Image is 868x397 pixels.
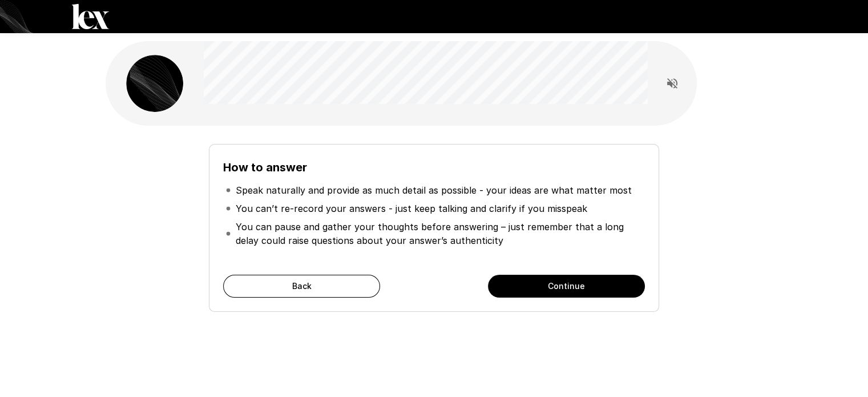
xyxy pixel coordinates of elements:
p: You can pause and gather your thoughts before answering – just remember that a long delay could r... [236,220,642,247]
img: lex_avatar2.png [126,55,183,112]
button: Continue [488,275,645,298]
b: How to answer [223,161,307,174]
button: Back [223,275,380,298]
p: You can’t re-record your answers - just keep talking and clarify if you misspeak [236,202,587,215]
button: Read questions aloud [661,72,684,95]
p: Speak naturally and provide as much detail as possible - your ideas are what matter most [236,183,632,197]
